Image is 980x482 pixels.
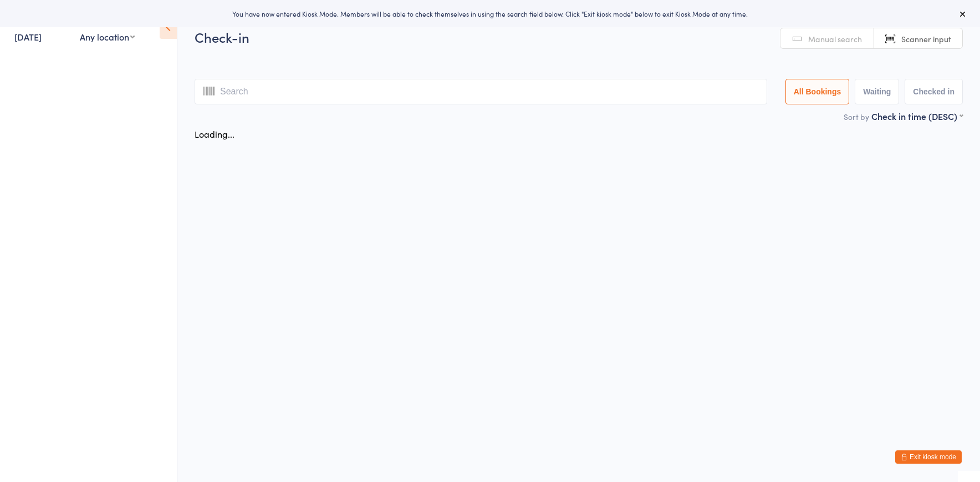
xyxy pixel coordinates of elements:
input: Search [195,79,767,104]
div: Check in time (DESC) [871,110,963,122]
button: Exit kiosk mode [895,450,962,464]
button: Checked in [905,79,963,104]
span: Scanner input [901,33,951,44]
a: [DATE] [14,31,42,43]
h2: Check-in [195,28,963,46]
label: Sort by [844,111,869,122]
span: Manual search [808,33,862,44]
div: You have now entered Kiosk Mode. Members will be able to check themselves in using the search fie... [18,9,962,18]
div: Any location [80,31,135,43]
button: Waiting [855,79,899,104]
div: Loading... [195,128,234,140]
button: All Bookings [785,79,850,104]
